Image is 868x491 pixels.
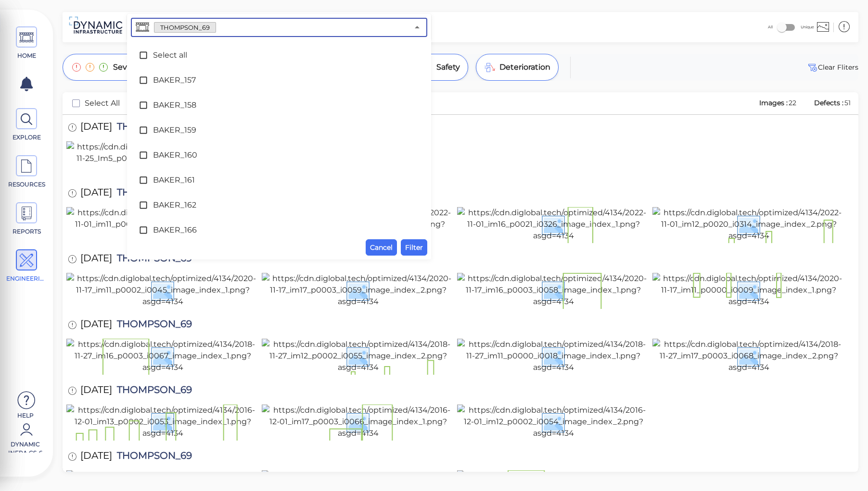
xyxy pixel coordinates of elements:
[80,451,112,464] span: [DATE]
[410,21,424,34] button: Close
[5,249,48,283] a: ENGINEERING
[80,187,112,200] span: [DATE]
[262,405,454,439] img: https://cdn.diglobal.tech/optimized/4134/2016-12-01_im17_p0003_i0066_image_index_1.png?asgd=4134
[457,273,650,307] img: https://cdn.diglobal.tech/optimized/4134/2020-11-17_im16_p0003_i0058_image_index_1.png?asgd=4134
[457,207,650,242] img: https://cdn.diglobal.tech/optimized/4134/2022-11-01_im16_p0021_i0326_image_index_1.png?asgd=4134
[436,61,460,73] span: Safety
[112,187,192,200] span: THOMPSON_69
[66,141,259,176] img: https://cdn.diglobal.tech/optimized/4134/2024-11-25_Im5_p0000_i0013_image_index_1.png?asgd=4134
[153,174,405,186] span: BAKER_161
[80,253,112,266] span: [DATE]
[66,339,259,373] img: https://cdn.diglobal.tech/optimized/4134/2018-11-27_im16_p0003_i0067_image_index_1.png?asgd=4134
[85,98,120,109] span: Select All
[401,239,427,256] button: Filter
[153,224,405,236] span: BAKER_166
[154,23,216,32] span: THOMPSON_69
[366,239,397,256] button: Cancel
[153,74,405,86] span: BAKER_157
[6,274,47,283] span: ENGINEERING
[370,242,393,253] span: Cancel
[153,124,405,136] span: BAKER_159
[5,202,48,236] a: REPORTS
[262,339,454,373] img: https://cdn.diglobal.tech/optimized/4134/2018-11-27_im12_p0002_i0055_image_index_2.png?asgd=4134
[5,108,48,142] a: EXPLORE
[457,339,650,373] img: https://cdn.diglobal.tech/optimized/4134/2018-11-27_im11_p0000_i0018_image_index_1.png?asgd=4134
[806,61,858,73] button: Clear Fliters
[5,26,48,60] a: HOME
[5,440,46,453] span: Dynamic Infra CS-6
[5,155,48,189] a: RESOURCES
[112,451,192,464] span: THOMPSON_69
[113,61,144,73] span: Severity
[112,385,192,398] span: THOMPSON_69
[112,122,192,135] span: THOMPSON_69
[153,199,405,211] span: BAKER_162
[80,319,112,332] span: [DATE]
[112,319,192,332] span: THOMPSON_69
[6,51,47,60] span: HOME
[457,405,650,439] img: https://cdn.diglobal.tech/optimized/4134/2016-12-01_im12_p0002_i0054_image_index_2.png?asgd=4134
[66,405,259,439] img: https://cdn.diglobal.tech/optimized/4134/2016-12-01_im13_p0002_i0053_image_index_1.png?asgd=4134
[262,273,454,307] img: https://cdn.diglobal.tech/optimized/4134/2020-11-17_im17_p0003_i0059_image_index_2.png?asgd=4134
[80,122,112,135] span: [DATE]
[153,149,405,161] span: BAKER_160
[652,339,845,373] img: https://cdn.diglobal.tech/optimized/4134/2018-11-27_im17_p0003_i0068_image_index_2.png?asgd=4134
[652,273,845,307] img: https://cdn.diglobal.tech/optimized/4134/2020-11-17_im11_p0000_i0009_image_index_1.png?asgd=4134
[405,242,423,253] span: Filter
[768,18,814,37] div: All Unique
[5,411,46,419] span: Help
[827,448,861,484] iframe: Chat
[153,99,405,111] span: BAKER_158
[813,98,844,107] span: Defects :
[80,385,112,398] span: [DATE]
[6,133,47,142] span: EXPLORE
[758,98,789,107] span: Images :
[66,207,259,242] img: https://cdn.diglobal.tech/optimized/4134/2022-11-01_im11_p0000_i0020_image_index_1.png?asgd=4134
[153,49,405,61] span: Select all
[112,253,192,266] span: THOMPSON_69
[499,61,550,73] span: Deterioration
[844,98,851,107] span: 51
[6,180,47,189] span: RESOURCES
[6,227,47,236] span: REPORTS
[789,98,796,107] span: 22
[66,273,259,307] img: https://cdn.diglobal.tech/optimized/4134/2020-11-17_im11_p0002_i0045_image_index_1.png?asgd=4134
[652,207,845,242] img: https://cdn.diglobal.tech/optimized/4134/2022-11-01_im12_p0020_i0314_image_index_2.png?asgd=4134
